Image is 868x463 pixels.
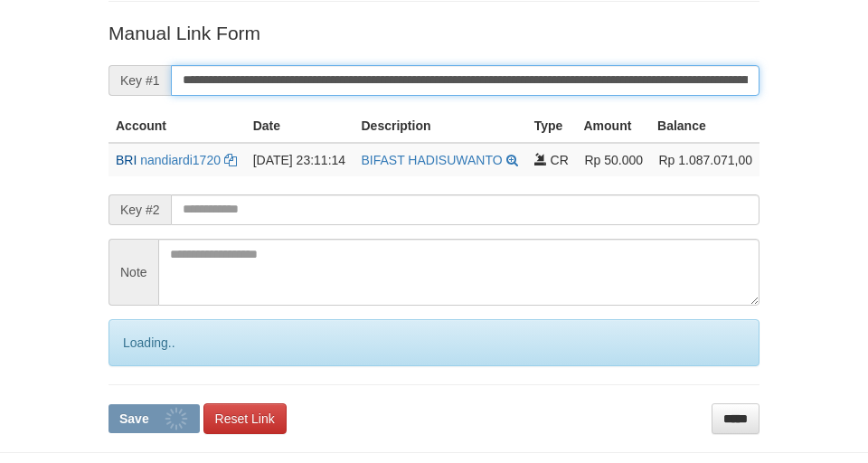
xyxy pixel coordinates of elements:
span: Note [108,239,158,306]
th: Amount [576,109,650,143]
th: Description [354,109,527,143]
button: Save [108,404,200,433]
td: Rp 50.000 [576,143,650,176]
th: Type [527,109,577,143]
a: BIFAST HADISUWANTO [362,153,503,167]
span: Key #1 [108,65,171,96]
span: BRI [116,153,137,167]
p: Manual Link Form [108,20,759,46]
th: Balance [650,109,759,143]
div: Loading.. [108,319,759,366]
span: CR [551,153,569,167]
a: Copy nandiardi1720 to clipboard [224,153,237,167]
a: nandiardi1720 [140,153,221,167]
td: Rp 1.087.071,00 [650,143,759,176]
span: Key #2 [108,194,171,225]
th: Account [108,109,246,143]
td: [DATE] 23:11:14 [246,143,354,176]
span: Save [119,411,149,426]
a: Reset Link [203,403,287,434]
span: Reset Link [215,411,275,426]
th: Date [246,109,354,143]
